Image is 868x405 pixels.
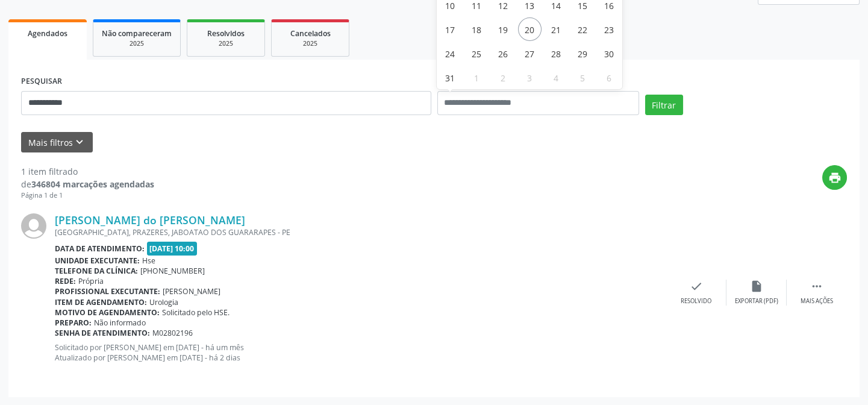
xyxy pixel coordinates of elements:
b: Profissional executante: [55,286,160,297]
span: Cancelados [290,28,331,39]
div: Mais ações [801,297,833,306]
div: Exportar (PDF) [735,297,778,306]
strong: 346804 marcações agendadas [31,178,154,190]
span: Agosto 26, 2025 [492,42,515,65]
span: Agosto 17, 2025 [439,17,462,41]
span: Agosto 28, 2025 [545,42,568,65]
b: Motivo de agendamento: [55,307,160,318]
span: Agosto 30, 2025 [598,42,621,65]
b: Telefone da clínica: [55,266,138,276]
i: check [690,280,703,293]
span: Agosto 23, 2025 [598,17,621,41]
b: Unidade executante: [55,256,140,266]
span: Agosto 18, 2025 [465,17,489,41]
span: Própria [78,276,104,286]
i: print [828,171,841,184]
span: Agendados [28,28,67,39]
i: keyboard_arrow_down [73,136,86,149]
span: Agosto 29, 2025 [571,42,595,65]
span: Agosto 25, 2025 [465,42,489,65]
span: Agosto 21, 2025 [545,17,568,41]
span: Resolvidos [207,28,245,39]
img: img [21,213,46,239]
b: Senha de atendimento: [55,328,150,338]
div: 2025 [102,39,172,48]
span: [PERSON_NAME] [163,286,220,297]
div: [GEOGRAPHIC_DATA], PRAZERES, JABOATAO DOS GUARARAPES - PE [55,227,666,237]
div: 1 item filtrado [21,165,154,178]
span: Agosto 22, 2025 [571,17,595,41]
b: Preparo: [55,318,92,328]
span: Não informado [94,318,146,328]
span: [DATE] 10:00 [147,242,198,256]
button: print [822,165,847,190]
div: 2025 [196,39,256,48]
b: Rede: [55,276,76,286]
div: 2025 [280,39,340,48]
span: Agosto 19, 2025 [492,17,515,41]
i:  [810,280,823,293]
span: Agosto 24, 2025 [439,42,462,65]
span: Setembro 2, 2025 [492,66,515,89]
span: Urologia [149,297,178,307]
b: Item de agendamento: [55,297,147,307]
i: insert_drive_file [750,280,763,293]
span: Agosto 20, 2025 [518,17,542,41]
button: Filtrar [645,95,683,115]
span: Hse [142,256,155,266]
span: Setembro 3, 2025 [518,66,542,89]
span: [PHONE_NUMBER] [140,266,205,276]
button: Mais filtroskeyboard_arrow_down [21,132,93,153]
span: Setembro 4, 2025 [545,66,568,89]
span: Setembro 6, 2025 [598,66,621,89]
span: Setembro 5, 2025 [571,66,595,89]
span: Agosto 31, 2025 [439,66,462,89]
span: Setembro 1, 2025 [465,66,489,89]
span: Agosto 27, 2025 [518,42,542,65]
label: PESQUISAR [21,72,62,91]
p: Solicitado por [PERSON_NAME] em [DATE] - há um mês Atualizado por [PERSON_NAME] em [DATE] - há 2 ... [55,342,666,363]
div: de [21,178,154,190]
div: Resolvido [681,297,711,306]
span: Não compareceram [102,28,172,39]
a: [PERSON_NAME] do [PERSON_NAME] [55,213,245,227]
span: M02802196 [152,328,193,338]
div: Página 1 de 1 [21,190,154,201]
span: Solicitado pelo HSE. [162,307,229,318]
b: Data de atendimento: [55,243,145,254]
